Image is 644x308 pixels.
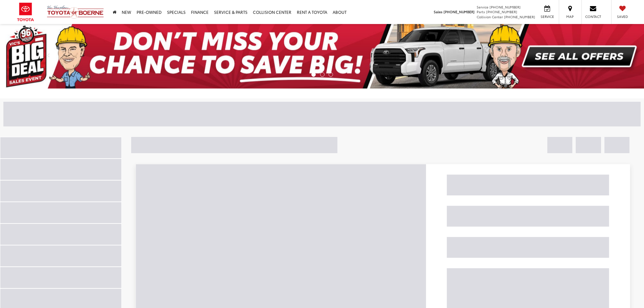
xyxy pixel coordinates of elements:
[47,5,104,19] img: Vic Vaughan Toyota of Boerne
[504,14,535,19] span: [PHONE_NUMBER]
[477,4,488,9] span: Service
[486,9,517,14] span: [PHONE_NUMBER]
[563,14,577,19] span: Map
[585,14,601,19] span: Contact
[540,14,555,19] span: Service
[490,4,521,9] span: [PHONE_NUMBER]
[615,14,630,19] span: Saved
[477,14,503,19] span: Collision Center
[477,9,485,14] span: Parts
[434,9,443,14] span: Sales
[444,9,475,14] span: [PHONE_NUMBER]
